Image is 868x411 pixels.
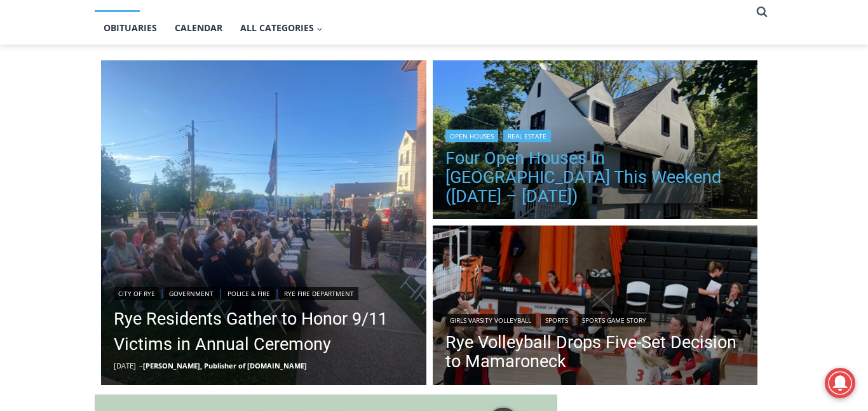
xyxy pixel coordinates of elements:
time: [DATE] [114,361,136,370]
a: Read More Rye Residents Gather to Honor 9/11 Victims in Annual Ceremony [101,60,426,386]
a: Rye Volleyball Drops Five-Set Decision to Mamaroneck [445,333,745,371]
a: Read More Four Open Houses in Rye This Weekend (September 13 – 14) [433,60,758,223]
a: Rye Fire Department [280,287,358,300]
a: City of Rye [114,287,159,300]
a: Sports [541,314,573,327]
div: / [142,110,146,123]
div: 6 [149,110,154,123]
button: Child menu of All Categories [231,12,332,44]
a: Police & Fire [223,287,275,300]
a: Calendar [166,12,231,44]
h4: [PERSON_NAME] Read Sanctuary Fall Fest: [DATE] [10,128,169,157]
div: | [445,127,745,142]
a: Open Tues. - Sun. [PHONE_NUMBER] [1,128,128,158]
img: (PHOTO: The Rye Volleyball team celebrates a point against the Mamaroneck Tigers on September 11,... [433,226,758,388]
div: Two by Two Animal Haven & The Nature Company: The Wild World of Animals [133,36,184,107]
a: Real Estate [503,130,551,142]
div: | | [445,311,745,327]
div: "...watching a master [PERSON_NAME] chef prepare an omakase meal is fascinating dinner theater an... [131,79,187,152]
a: [PERSON_NAME] Read Sanctuary Fall Fest: [DATE] [1,126,190,158]
a: Intern @ [DOMAIN_NAME] [306,123,616,158]
a: Obituaries [95,12,166,44]
div: | | | [114,285,414,300]
a: Four Open Houses in [GEOGRAPHIC_DATA] This Weekend ([DATE] – [DATE]) [445,149,745,206]
a: Open Houses [445,130,498,142]
a: Girls Varsity Volleyball [445,314,536,327]
a: Sports Game Story [578,314,651,327]
img: (PHOTO: The City of Rye's annual September 11th Commemoration Ceremony on Thursday, September 11,... [101,60,426,386]
button: View Search Form [750,1,773,24]
span: – [139,361,143,370]
div: 6 [133,110,139,123]
span: Intern @ [DOMAIN_NAME] [332,126,589,155]
div: "We would have speakers with experience in local journalism speak to us about their experiences a... [321,1,600,123]
img: 506 Midland Avenue, Rye [433,60,758,223]
a: Rye Residents Gather to Honor 9/11 Victims in Annual Ceremony [114,306,414,357]
a: Government [165,287,218,300]
a: Read More Rye Volleyball Drops Five-Set Decision to Mamaroneck [433,226,758,388]
a: [PERSON_NAME], Publisher of [DOMAIN_NAME] [143,361,307,370]
span: Open Tues. - Sun. [PHONE_NUMBER] [4,131,125,179]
